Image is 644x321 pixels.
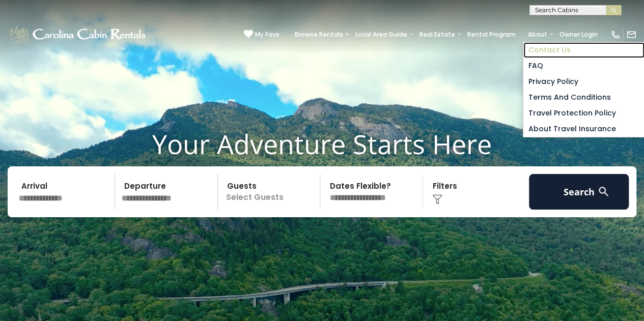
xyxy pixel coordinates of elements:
a: Owner Login [554,27,603,42]
h1: Your Adventure Starts Here [8,128,636,160]
img: White-1-1-2.png [8,24,149,45]
p: Select Guests [221,174,320,210]
a: Browse Rentals [290,27,348,42]
a: Rental Program [462,27,521,42]
img: search-regular-white.png [597,185,610,198]
img: mail-regular-white.png [626,30,636,40]
a: My Favs [244,30,279,40]
a: Real Estate [414,27,460,42]
img: phone-regular-white.png [610,30,621,40]
button: Search [529,174,629,210]
a: About [523,27,552,42]
img: filter--v1.png [432,194,442,205]
a: Local Area Guide [350,27,412,42]
span: My Favs [255,30,279,39]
